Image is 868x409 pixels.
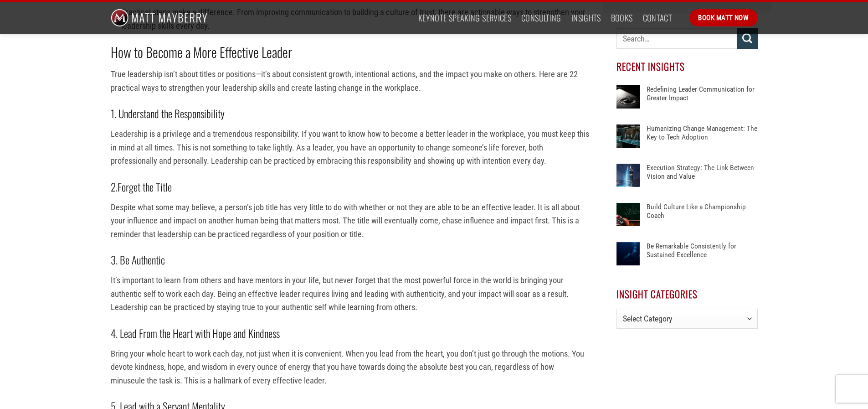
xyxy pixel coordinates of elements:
a: Consulting [521,10,561,26]
a: Redefining Leader Communication for Greater Impact [647,85,757,113]
p: Bring your whole heart to work each day, not just when it is convenient. When you lead from the h... [111,347,589,387]
strong: 1. Understand the Responsibility [111,106,225,121]
p: True leadership isn’t about titles or positions—it’s about consistent growth, intentional actions... [111,67,589,94]
a: Execution Strategy: The Link Between Vision and Value [647,164,757,191]
strong: 2 [111,179,116,195]
a: Be Remarkable Consistently for Sustained Excellence [647,242,757,269]
p: It’s important to learn from others and have mentors in your life, but never forget that the most... [111,274,589,314]
a: Build Culture Like a Championship Coach [647,203,757,230]
a: Book Matt Now [689,9,757,26]
a: Books [611,10,633,26]
span: Insight Categories [616,287,698,301]
button: Submit [737,28,758,49]
a: Humanizing Change Management: The Key to Tech Adoption [647,124,757,152]
h3: . [111,179,589,196]
a: Keynote Speaking Services [418,10,511,26]
span: Recent Insights [616,59,685,73]
strong: 3. Be Authentic [111,252,165,268]
p: Despite what some may believe, a person’s job title has very little to do with whether or not the... [111,201,589,241]
strong: Forget the Title [118,179,172,195]
a: Insights [571,10,601,26]
span: Book Matt Now [698,12,749,23]
a: Contact [643,10,673,26]
strong: How to Become a More Effective Leader [111,42,292,62]
input: Search… [616,28,737,49]
img: Matt Mayberry [111,2,208,34]
p: Leadership is a privilege and a tremendous responsibility. If you want to know how to become a be... [111,127,589,167]
strong: 4. Lead From the Heart with Hope and Kindness [111,326,280,341]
